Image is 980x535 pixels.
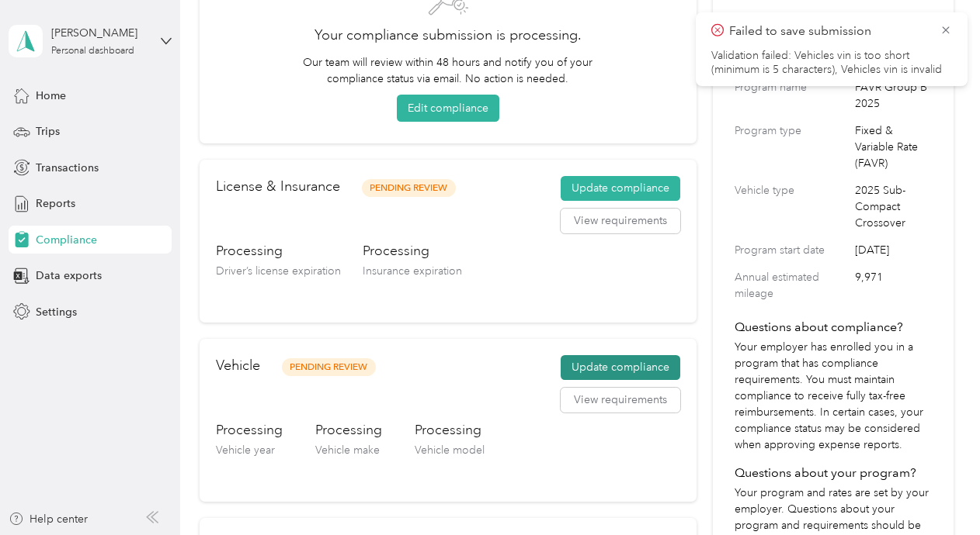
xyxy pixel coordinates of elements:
[36,123,60,140] span: Trips
[561,388,680,412] button: View requirements
[561,176,680,201] button: Update compliance
[36,304,77,320] span: Settings
[855,182,932,231] span: 2025 Sub-Compact Crossover
[415,444,485,457] span: Vehicle model
[216,241,341,261] h3: Processing
[729,22,928,41] p: Failed to save submission
[855,79,932,112] span: FAVR Group B 2025
[36,160,99,176] span: Transactions
[561,209,680,233] button: View requirements
[735,123,850,171] label: Program type
[561,355,680,380] button: Update compliance
[216,264,341,278] span: Driver’s license expiration
[216,420,283,440] h3: Processing
[36,267,102,284] span: Data exports
[735,79,850,112] label: Program name
[855,123,932,171] span: Fixed & Variable Rate (FAVR)
[415,420,485,440] h3: Processing
[9,511,88,527] button: Help center
[711,49,952,77] li: Validation failed: Vehicles vin is too short (minimum is 5 characters), Vehicles vin is invalid
[36,88,66,104] span: Home
[735,269,850,302] label: Annual estimated mileage
[893,448,980,535] iframe: Everlance-gr Chat Button Frame
[363,264,462,278] span: Insurance expiration
[216,444,275,457] span: Vehicle year
[282,358,376,376] span: Pending Review
[735,242,850,258] label: Program start date
[735,464,932,482] h4: Questions about your program?
[221,25,675,46] h2: Your compliance submission is processing.
[216,355,260,376] h2: Vehicle
[36,195,75,212] span: Reports
[855,269,932,302] span: 9,971
[363,241,462,261] h3: Processing
[362,179,456,197] span: Pending Review
[51,47,134,56] div: Personal dashboard
[315,420,382,440] h3: Processing
[397,95,499,122] button: Edit compliance
[216,176,340,197] h2: License & Insurance
[51,25,148,41] div: [PERSON_NAME]
[296,54,600,87] p: Our team will review within 48 hours and notify you of your compliance status via email. No actio...
[735,339,932,453] p: Your employer has enrolled you in a program that has compliance requirements. You must maintain c...
[735,182,850,231] label: Vehicle type
[315,444,380,457] span: Vehicle make
[735,318,932,337] h4: Questions about compliance?
[36,232,97,248] span: Compliance
[855,242,932,258] span: [DATE]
